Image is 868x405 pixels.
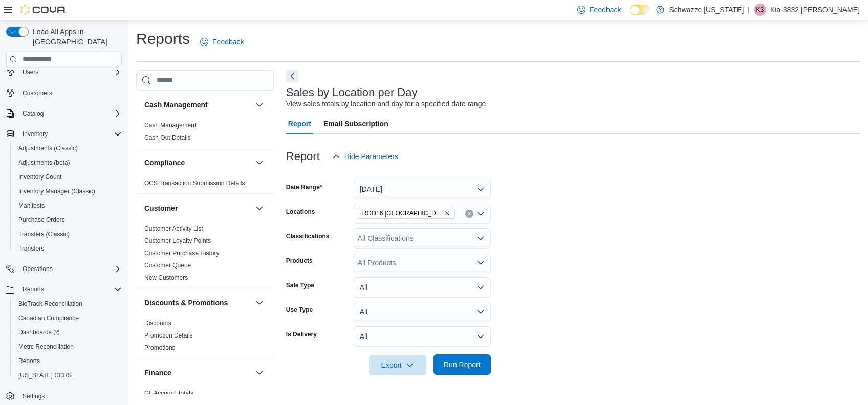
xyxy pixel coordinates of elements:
[288,114,311,134] span: Report
[10,340,126,354] button: Metrc Reconciliation
[144,298,228,308] h3: Discounts & Promotions
[144,100,251,110] button: Cash Management
[144,319,171,327] span: Discounts
[630,15,630,16] span: Dark Mode
[144,332,193,339] a: Promotion Details
[286,150,320,163] h3: Report
[14,355,44,367] a: Reports
[144,249,220,257] span: Customer Purchase History
[196,32,248,52] a: Feedback
[18,283,122,296] span: Reports
[23,89,52,97] span: Customers
[18,371,72,379] span: [US_STATE] CCRS
[253,202,266,214] button: Customer
[144,203,178,213] h3: Customer
[144,389,193,397] span: GL Account Totals
[136,177,274,193] div: Compliance
[354,302,491,322] button: All
[18,66,42,78] button: Users
[253,367,266,379] button: Finance
[14,156,122,169] span: Adjustments (beta)
[18,244,44,253] span: Transfers
[144,390,193,397] a: GL Account Totals
[323,114,388,134] span: Email Subscription
[754,4,766,16] div: Kia-3832 Lowe
[23,130,48,138] span: Inventory
[18,300,82,308] span: BioTrack Reconciliation
[358,208,455,219] span: RGO16 Alamogordo
[253,297,266,309] button: Discounts & Promotions
[18,128,122,140] span: Inventory
[14,185,99,197] a: Inventory Manager (Classic)
[144,224,203,233] span: Customer Activity List
[18,187,95,195] span: Inventory Manager (Classic)
[18,357,40,365] span: Reports
[630,5,651,15] input: Dark Mode
[10,155,126,170] button: Adjustments (beta)
[144,157,185,168] h3: Compliance
[136,222,274,288] div: Customer
[669,4,744,16] p: Schwazze [US_STATE]
[286,330,317,339] label: Is Delivery
[14,298,86,310] a: BioTrack Reconciliation
[14,341,122,353] span: Metrc Reconciliation
[18,86,122,99] span: Customers
[465,210,473,218] button: Clear input
[18,343,74,351] span: Metrc Reconciliation
[2,85,126,100] button: Customers
[18,87,56,99] a: Customers
[29,27,122,47] span: Load All Apps in [GEOGRAPHIC_DATA]
[144,331,193,340] span: Promotion Details
[14,228,74,240] a: Transfers (Classic)
[10,184,126,198] button: Inventory Manager (Classic)
[286,208,315,216] label: Locations
[253,156,266,169] button: Compliance
[14,228,122,240] span: Transfers (Classic)
[136,317,274,358] div: Discounts & Promotions
[20,5,67,15] img: Cova
[444,210,450,216] button: Remove RGO16 Alamogordo from selection in this group
[23,109,44,118] span: Catalog
[10,170,126,184] button: Inventory Count
[10,141,126,155] button: Adjustments (Classic)
[286,257,313,265] label: Products
[253,99,266,111] button: Cash Management
[18,201,45,210] span: Manifests
[10,368,126,382] button: [US_STATE] CCRS
[286,86,418,99] h3: Sales by Location per Day
[18,173,62,181] span: Inventory Count
[14,242,48,255] a: Transfers
[354,179,491,199] button: [DATE]
[354,326,491,347] button: All
[144,368,251,378] button: Finance
[14,199,49,212] a: Manifests
[14,171,122,183] span: Inventory Count
[10,241,126,256] button: Transfers
[14,214,69,226] a: Purchase Orders
[23,68,38,76] span: Users
[23,285,44,294] span: Reports
[375,355,420,375] span: Export
[10,213,126,227] button: Purchase Orders
[2,262,126,276] button: Operations
[344,151,398,162] span: Hide Parameters
[14,142,122,154] span: Adjustments (Classic)
[770,4,860,16] p: Kia-3832 [PERSON_NAME]
[286,306,313,314] label: Use Type
[144,274,188,281] a: New Customers
[136,29,190,49] h1: Reports
[444,359,481,370] span: Run Report
[18,263,122,275] span: Operations
[18,314,79,322] span: Canadian Compliance
[144,237,211,244] a: Customer Loyalty Points
[476,210,485,218] button: Open list of options
[144,274,188,282] span: New Customers
[18,107,122,120] span: Catalog
[2,65,126,79] button: Users
[18,263,57,275] button: Operations
[286,281,314,289] label: Sale Type
[18,144,78,152] span: Adjustments (Classic)
[590,5,621,15] span: Feedback
[756,4,764,16] span: K3
[14,242,122,255] span: Transfers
